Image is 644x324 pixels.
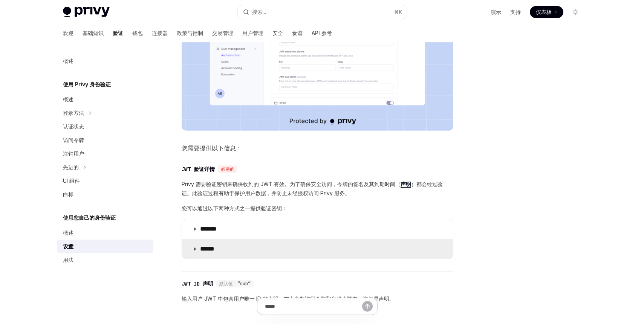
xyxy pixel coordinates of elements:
a: 欢迎 [63,24,73,42]
a: API 参考 [312,24,332,42]
button: 登录方法 [57,106,153,120]
font: 使用 Privy 身份验证 [63,81,111,87]
font: 钱包 [132,30,143,36]
a: 演示 [491,8,501,16]
font: 政策与控制 [177,30,203,36]
font: 概述 [63,229,73,236]
font: 先进的 [63,164,79,170]
font: 基础知识 [83,30,104,36]
font: 您可以通过以下两种方式之一提供验证密钥： [182,205,287,211]
font: 概述 [63,58,73,64]
font: 演示 [491,9,501,15]
button: 发送消息 [362,301,373,312]
font: 概述 [63,96,73,102]
font: 设置 [63,243,73,249]
font: “sub” [237,281,251,287]
a: UI 组件 [57,174,153,188]
font: 必需的 [221,166,234,172]
font: JWT ID 声明 [182,280,213,287]
input: 提问... [265,298,362,315]
font: 欢迎 [63,30,73,36]
button: 切换暗模式 [569,6,581,18]
a: 概述 [57,93,153,106]
font: 注销用户 [63,150,84,157]
font: 默认值： [219,281,237,287]
a: 注销用户 [57,147,153,160]
a: 设置 [57,240,153,253]
a: 食谱 [292,24,303,42]
a: 仪表板 [530,6,563,18]
a: 认证状态 [57,120,153,133]
font: 验证 [113,30,123,36]
button: 搜索...⌘K [238,5,407,19]
font: 支持 [510,9,521,15]
font: 连接器 [152,30,168,36]
a: 声明 [401,181,411,188]
button: 先进的 [57,160,153,174]
img: 灯光标志 [63,7,110,17]
a: 安全 [272,24,283,42]
font: 访问令牌 [63,137,84,143]
a: 访问令牌 [57,133,153,147]
font: 用户管理 [242,30,263,36]
font: 认证状态 [63,123,84,130]
a: 钱包 [132,24,143,42]
font: ⌘ [394,9,399,15]
font: 声明 [401,181,411,187]
a: 概述 [57,226,153,240]
a: 白标 [57,188,153,201]
a: 政策与控制 [177,24,203,42]
font: Privy 需要验证密钥来确保收到的 JWT 有效。为了确保安全访问，令牌的签名及其到期时间（ [182,181,401,187]
font: 使用您自己的身份验证 [63,214,116,221]
a: 基础知识 [83,24,104,42]
a: 支持 [510,8,521,16]
a: 连接器 [152,24,168,42]
font: K [399,9,402,15]
font: UI 组件 [63,177,80,184]
font: 白标 [63,191,73,197]
a: 概述 [57,54,153,68]
font: 登录方法 [63,110,84,116]
font: 仪表板 [536,9,552,15]
font: 交易管理 [212,30,233,36]
font: 食谱 [292,30,303,36]
a: 交易管理 [212,24,233,42]
font: 您需要提供以下信息： [182,144,242,152]
a: 验证 [113,24,123,42]
a: 用法 [57,253,153,267]
font: 安全 [272,30,283,36]
font: API 参考 [312,30,332,36]
font: JWT 验证详情 [182,166,215,173]
a: 用户管理 [242,24,263,42]
font: 输入用户 JWT 中包含用户唯一 ID 的声明。在大多数访问令牌和身份令牌中，这都是声明。 [182,295,395,302]
font: 搜索... [252,9,266,15]
font: 用法 [63,257,73,263]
